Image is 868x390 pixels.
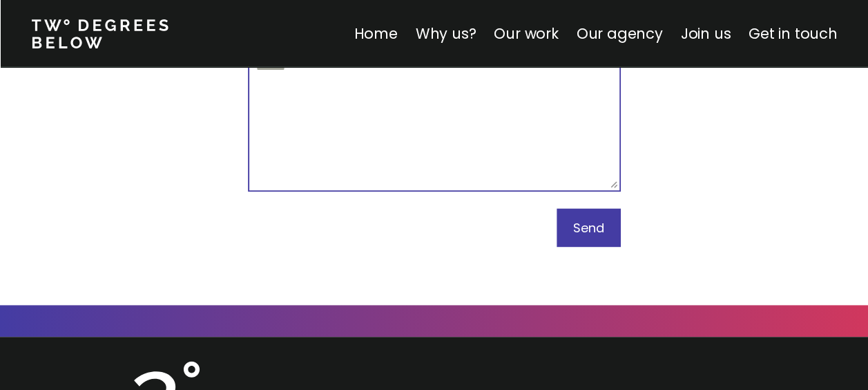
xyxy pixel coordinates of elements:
a: Why us? [415,24,476,44]
span: Send [573,219,604,236]
textarea: Your message [248,53,621,192]
a: Get in touch [749,24,837,44]
a: Home [354,24,397,44]
button: Send [557,208,621,247]
a: Our agency [576,24,662,44]
a: Our work [494,24,558,44]
a: Join us [680,24,731,44]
